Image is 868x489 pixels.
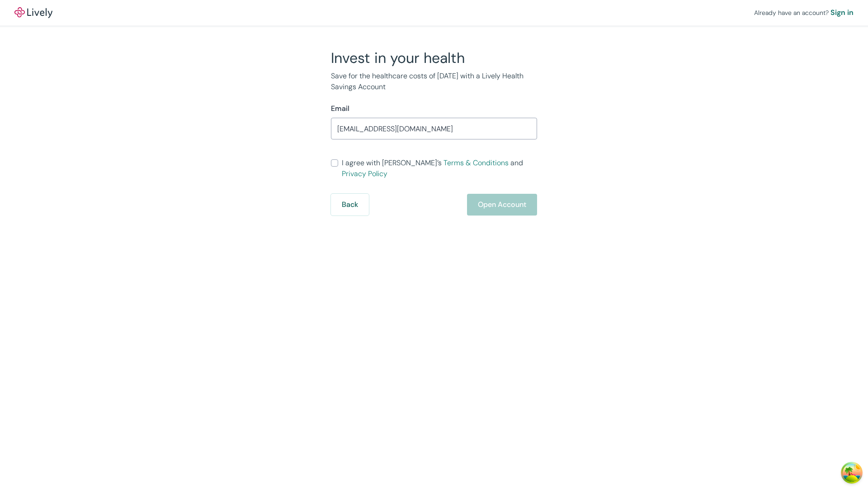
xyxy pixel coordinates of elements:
[754,7,854,18] div: Already have an account?
[342,158,537,179] span: I agree with [PERSON_NAME]’s and
[443,158,509,168] a: Terms & Conditions
[331,71,537,92] p: Save for the healthcare costs of [DATE] with a Lively Health Savings Account
[14,7,52,18] a: LivelyLively
[830,7,854,18] a: Sign in
[331,103,349,114] label: Email
[342,169,387,178] a: Privacy Policy
[331,194,369,216] button: Back
[843,464,861,482] button: Open Tanstack query devtools
[14,7,52,18] img: Lively
[331,49,537,67] h2: Invest in your health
